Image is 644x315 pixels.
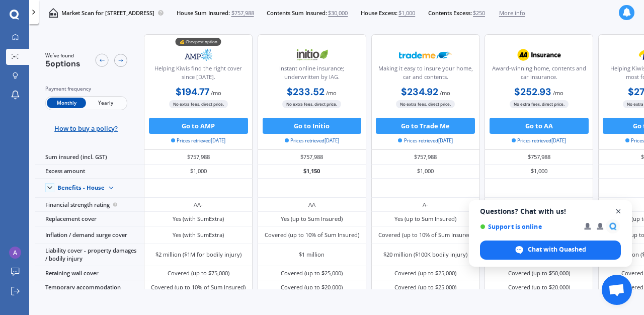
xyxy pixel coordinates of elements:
b: $233.52 [287,86,325,98]
div: Covered (up to $50,000) [508,269,570,277]
span: 5 options [45,58,80,69]
span: No extra fees, direct price. [169,100,228,108]
span: / mo [211,89,221,97]
span: $30,000 [328,9,348,17]
div: $1,150 [258,165,366,179]
div: Retaining wall cover [35,266,144,280]
div: Covered (up to $25,000) [394,283,456,291]
button: Go to AA [490,118,589,134]
div: Covered (up to $20,000) [508,283,570,291]
span: Prices retrieved [DATE] [512,137,566,144]
div: Award-winning home, contents and car insurance. [492,64,586,85]
div: Replacement cover [35,212,144,226]
button: Go to Initio [263,118,362,134]
div: Inflation / demand surge cover [35,226,144,244]
span: Prices retrieved [DATE] [398,137,452,144]
div: $1,000 [144,165,253,179]
span: No extra fees, direct price. [510,100,569,108]
div: Making it easy to insure your home, car and contents. [378,64,472,85]
div: AA- [194,201,203,209]
div: $2 million ($1M for bodily injury) [155,251,242,259]
button: Go to AMP [149,118,248,134]
div: $757,988 [144,150,253,164]
div: Covered (up to $25,000) [281,269,343,277]
div: Excess amount [35,165,144,179]
img: Trademe.webp [399,45,452,65]
div: Financial strength rating [35,198,144,212]
span: How to buy a policy? [54,124,118,132]
span: House Sum Insured: [177,9,230,17]
div: Open chat [602,275,632,305]
span: No extra fees, direct price. [282,100,341,108]
span: Chat with Quashed [528,245,586,254]
button: Go to Trade Me [376,118,475,134]
span: / mo [326,89,337,97]
div: $20 million ($100K bodily injury) [383,251,467,259]
div: Yes (up to Sum Insured) [394,215,456,223]
span: Contents Sum Insured: [267,9,327,17]
span: We've found [45,52,80,59]
div: 💰 Cheapest option [176,38,221,46]
span: More info [499,9,525,17]
span: $757,988 [231,9,254,17]
span: Monthly [47,98,86,108]
div: Yes (with SumExtra) [173,215,224,223]
div: $757,988 [371,150,480,164]
span: Questions? Chat with us! [480,207,621,215]
span: Close chat [612,205,625,218]
div: AA [308,201,315,209]
div: $757,988 [485,150,593,164]
div: A- [423,201,428,209]
div: $1,000 [371,165,480,179]
img: AA.webp [512,45,566,65]
div: Covered (up to 10% of Sum Insured) [265,231,359,239]
span: Yearly [86,98,125,108]
div: $1,000 [485,165,593,179]
div: Covered (up to 10% of Sum Insured) [151,283,246,291]
div: Temporary accommodation [35,280,144,294]
img: Initio.webp [285,45,339,65]
div: Chat with Quashed [480,241,621,260]
img: Benefit content down [105,182,118,195]
div: $1 million [299,251,325,259]
div: $757,988 [258,150,366,164]
div: Covered (up to 10% of Sum Insured) [378,231,473,239]
b: $252.93 [514,86,551,98]
span: / mo [440,89,450,97]
img: ACg8ocI9twq3W9VWe-Ju5VPSeny0DvDmhkd0hynrlK-ryRB7fB-i5w=s96-c [9,247,21,259]
span: $250 [473,9,485,17]
div: Instant online insurance; underwritten by IAG. [265,64,359,85]
p: Market Scan for [STREET_ADDRESS] [61,9,154,17]
span: Contents Excess: [428,9,472,17]
div: Helping Kiwis find the right cover since [DATE]. [151,64,246,85]
div: Yes (up to Sum Insured) [281,215,343,223]
div: Covered (up to $75,000) [168,269,229,277]
span: No extra fees, direct price. [396,100,455,108]
span: Prices retrieved [DATE] [171,137,225,144]
img: home-and-contents.b802091223b8502ef2dd.svg [48,8,58,18]
span: $1,000 [398,9,415,17]
img: AMP.webp [172,45,225,65]
div: Sum insured (incl. GST) [35,150,144,164]
div: Covered (up to $25,000) [394,269,456,277]
b: $234.92 [401,86,438,98]
div: Covered (up to $20,000) [281,283,343,291]
div: Yes (with SumExtra) [173,231,224,239]
span: Support is online [480,223,577,230]
b: $194.77 [176,86,209,98]
div: Benefits - House [57,184,105,191]
span: / mo [553,89,563,97]
span: House Excess: [361,9,397,17]
div: Liability cover - property damages / bodily injury [35,244,144,266]
div: Payment frequency [45,85,127,93]
span: Prices retrieved [DATE] [285,137,339,144]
